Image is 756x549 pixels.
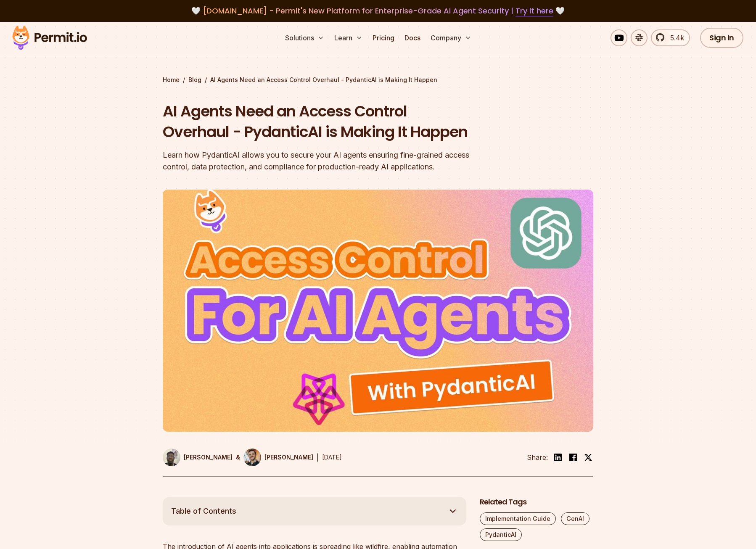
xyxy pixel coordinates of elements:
[322,454,342,461] time: [DATE]
[561,512,589,525] a: GenAI
[188,76,201,84] a: Blog
[401,29,424,46] a: Docs
[236,453,240,462] p: &
[163,76,180,84] a: Home
[480,528,522,541] a: PydanticAI
[553,452,563,462] img: linkedin
[665,33,684,43] span: 5.4k
[184,453,233,462] p: [PERSON_NAME]
[527,452,548,462] li: Share:
[568,452,578,462] img: facebook
[700,28,743,48] a: Sign In
[163,76,593,84] div: / /
[8,24,91,52] img: Permit logo
[651,29,690,46] a: 5.4k
[203,5,553,16] span: [DOMAIN_NAME] - Permit's New Platform for Enterprise-Grade AI Agent Security |
[20,5,736,17] div: 🤍 🤍
[163,497,466,525] button: Table of Contents
[163,101,486,143] h1: AI Agents Need an Access Control Overhaul - PydanticAI is Making It Happen
[515,5,553,16] a: Try it here
[171,505,236,517] span: Table of Contents
[480,497,593,507] h2: Related Tags
[163,149,486,173] div: Learn how PydanticAI allows you to secure your AI agents ensuring fine-grained access control, da...
[163,449,233,466] a: [PERSON_NAME]
[480,512,556,525] a: Implementation Guide
[317,452,319,462] div: |
[243,449,313,466] a: [PERSON_NAME]
[163,190,593,432] img: AI Agents Need an Access Control Overhaul - PydanticAI is Making It Happen
[331,29,366,46] button: Learn
[264,453,313,462] p: [PERSON_NAME]
[243,449,261,466] img: Daniel Bass
[163,449,180,466] img: Uma Victor
[427,29,475,46] button: Company
[282,29,328,46] button: Solutions
[584,453,592,462] img: twitter
[369,29,398,46] a: Pricing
